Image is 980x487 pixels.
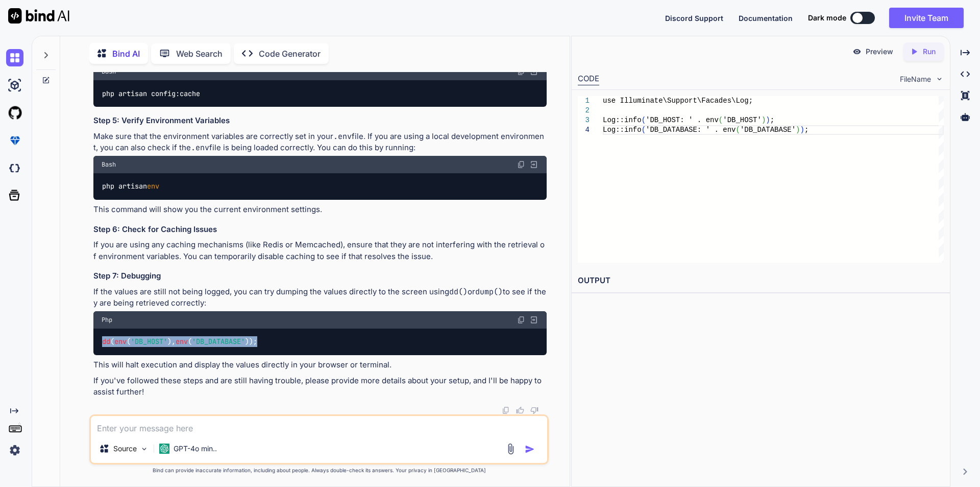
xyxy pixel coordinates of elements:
img: copy [517,160,525,169]
h3: Step 7: Debugging [93,270,547,282]
p: This will halt execution and display the values directly in your browser or terminal. [93,359,547,371]
span: ( [641,126,645,134]
button: Discord Support [665,13,723,24]
h2: OUTPUT [572,269,950,293]
p: Bind AI [112,48,140,60]
p: If you are using any caching mechanisms (like Redis or Memcached), ensure that they are not inter... [93,239,547,262]
span: Bash [102,160,116,169]
span: Log::info [603,116,642,124]
h3: Step 5: Verify Environment Variables [93,115,547,127]
img: Pick Models [140,445,149,453]
div: 4 [578,125,590,135]
span: Documentation [739,14,793,22]
img: premium [6,132,23,149]
button: Invite Team [889,8,964,28]
img: Open in Browser [529,160,538,169]
code: dd() [449,287,468,297]
code: php artisan [102,181,160,192]
p: Code Generator [259,48,321,60]
span: ) [796,126,800,134]
p: If the values are still not being logged, you can try dumping the values directly to the screen u... [93,286,547,309]
span: Dark mode [808,13,846,23]
span: 'DB_DATABASE' [192,337,245,346]
img: icon [525,444,535,454]
img: chevron down [935,75,944,83]
code: .env [191,143,209,153]
h3: Step 6: Check for Caching Issues [93,224,547,236]
p: Web Search [176,48,223,60]
img: settings [6,442,23,459]
span: 'DB_DATABASE' [740,126,796,134]
code: ( ( ), ( )); [102,336,258,347]
img: like [516,406,524,414]
span: Discord Support [665,14,723,22]
p: Make sure that the environment variables are correctly set in your file. If you are using a local... [93,131,547,154]
p: GPT-4o min.. [174,444,217,454]
div: CODE [578,73,599,85]
span: env [147,182,159,191]
span: FileName [900,74,931,84]
p: This command will show you the current environment settings. [93,204,547,216]
img: preview [852,47,862,56]
span: use Illuminate\Support\Facades\Log; [603,97,753,105]
span: ; [770,116,774,124]
p: Run [923,47,936,57]
div: 2 [578,106,590,115]
img: attachment [505,443,517,455]
p: Preview [866,47,893,57]
img: dislike [530,406,538,414]
img: chat [6,49,23,66]
span: ) [762,116,766,124]
img: Open in Browser [529,315,538,324]
span: ( [641,116,645,124]
img: darkCloudIdeIcon [6,159,23,177]
div: 3 [578,115,590,125]
p: If you've followed these steps and are still having trouble, please provide more details about yo... [93,375,547,398]
span: ( [736,126,740,134]
img: githubLight [6,104,23,122]
div: 1 [578,96,590,106]
span: dd [102,337,110,346]
span: 'DB_HOST' [723,116,762,124]
span: 'DB_DATABASE: ' . env [646,126,736,134]
code: php artisan config:cache [102,88,201,99]
span: env [114,337,127,346]
span: Log::info [603,126,642,134]
p: Source [113,444,137,454]
button: Documentation [739,13,793,24]
span: 'DB_HOST' [131,337,167,346]
code: dump() [475,287,503,297]
span: ; [804,126,808,134]
span: ) [800,126,804,134]
span: ) [766,116,770,124]
code: .env [333,131,352,142]
p: Bind can provide inaccurate information, including about people. Always double-check its answers.... [89,467,549,474]
img: copy [517,316,525,324]
span: env [176,337,188,346]
span: Php [102,316,112,324]
img: GPT-4o mini [159,444,169,454]
span: 'DB_HOST: ' . env [646,116,719,124]
img: Bind AI [8,8,69,24]
img: copy [502,406,510,414]
img: ai-studio [6,77,23,94]
span: ( [719,116,723,124]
